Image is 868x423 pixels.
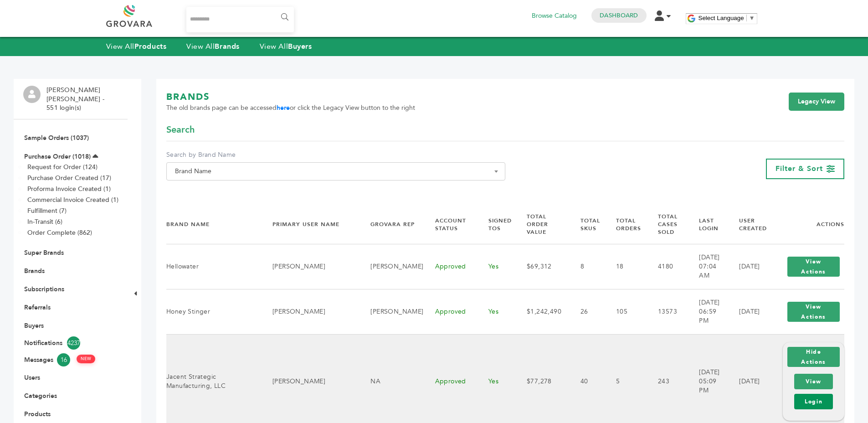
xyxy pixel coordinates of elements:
[261,244,359,289] td: [PERSON_NAME]
[728,244,771,289] td: [DATE]
[24,353,117,366] a: Messages16 NEW
[166,103,415,113] span: The old brands page can be accessed or click the Legacy View button to the right
[477,244,515,289] td: Yes
[359,289,423,334] td: [PERSON_NAME]
[688,289,728,334] td: [DATE] 06:59 PM
[166,162,505,181] span: Brand Name
[600,11,638,20] a: Dashboard
[24,373,40,382] a: Users
[789,93,844,111] a: Legacy View
[24,152,91,161] a: Purchase Order (1018)
[647,289,688,334] td: 13573
[569,205,605,244] th: Total SKUs
[166,289,261,334] td: Honey Stinger
[24,336,117,350] a: Notifications4237
[186,7,294,32] input: Search...
[27,185,111,193] a: Proforma Invoice Created (1)
[261,289,359,334] td: [PERSON_NAME]
[647,244,688,289] td: 4180
[515,244,569,289] td: $69,312
[166,124,195,136] span: Search
[24,267,45,275] a: Brands
[24,410,51,418] a: Products
[424,289,477,334] td: Approved
[605,244,647,289] td: 18
[260,41,312,52] a: View AllBuyers
[27,206,67,215] a: Fulfillment (7)
[171,165,500,178] span: Brand Name
[532,11,577,21] a: Browse Catalog
[728,205,771,244] th: User Created
[515,205,569,244] th: Total Order Value
[794,374,833,389] a: View
[794,394,833,409] a: Login
[688,205,728,244] th: Last Login
[787,347,840,367] button: Hide Actions
[23,86,41,103] img: profile.png
[776,164,823,174] span: Filter & Sort
[477,289,515,334] td: Yes
[166,244,261,289] td: Hellowater
[424,244,477,289] td: Approved
[77,355,95,363] span: NEW
[67,336,80,350] span: 4237
[787,302,840,322] button: View Actions
[787,257,840,277] button: View Actions
[277,103,290,112] a: here
[749,15,755,21] span: ▼
[605,205,647,244] th: Total Orders
[27,196,118,204] a: Commercial Invoice Created (1)
[166,91,415,103] h1: BRANDS
[477,205,515,244] th: Signed TOS
[359,205,423,244] th: Grovara Rep
[288,41,312,52] strong: Buyers
[771,205,844,244] th: Actions
[215,41,239,52] strong: Brands
[569,289,605,334] td: 26
[24,321,44,330] a: Buyers
[359,244,423,289] td: [PERSON_NAME]
[515,289,569,334] td: $1,242,490
[261,205,359,244] th: Primary User Name
[166,150,505,160] label: Search by Brand Name
[27,217,62,226] a: In-Transit (6)
[699,15,744,21] span: Select Language
[24,285,64,294] a: Subscriptions
[24,303,51,312] a: Referrals
[106,41,167,52] a: View AllProducts
[27,228,92,237] a: Order Complete (862)
[647,205,688,244] th: Total Cases Sold
[728,289,771,334] td: [DATE]
[186,41,240,52] a: View AllBrands
[569,244,605,289] td: 8
[57,353,70,366] span: 16
[699,15,755,21] a: Select Language​
[27,163,98,171] a: Request for Order (124)
[24,134,89,142] a: Sample Orders (1037)
[166,205,261,244] th: Brand Name
[688,244,728,289] td: [DATE] 07:04 AM
[27,174,111,182] a: Purchase Order Created (17)
[605,289,647,334] td: 105
[424,205,477,244] th: Account Status
[24,248,64,257] a: Super Brands
[24,392,57,400] a: Categories
[134,41,166,52] strong: Products
[46,86,125,113] li: [PERSON_NAME] [PERSON_NAME] - 551 login(s)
